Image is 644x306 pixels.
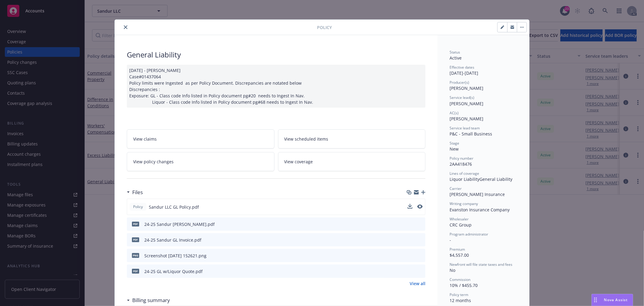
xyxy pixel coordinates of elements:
div: Billing summary [127,296,170,304]
div: 24-25 Sandur [PERSON_NAME].pdf [144,221,215,227]
button: download file [408,252,413,259]
span: Service lead(s) [450,95,474,100]
a: View all [410,280,425,287]
span: CRC Group [450,222,472,228]
span: pdf [132,222,139,226]
span: Commission [450,277,470,282]
span: Producer(s) [450,80,469,85]
div: General Liability [127,50,425,60]
div: Files [127,188,143,196]
span: Wholesaler [450,216,469,222]
a: View claims [127,129,274,148]
div: [DATE] - [DATE] [450,65,517,76]
button: preview file [418,268,423,275]
span: Status [450,50,460,55]
span: Policy [317,24,332,31]
span: Carrier [450,186,462,191]
button: close [122,24,129,31]
span: Policy [132,204,144,210]
span: [PERSON_NAME] [450,116,483,122]
span: Nova Assist [604,297,628,302]
span: Liquor Liability [450,176,479,182]
span: Active [450,55,462,61]
span: pdf [132,269,139,273]
button: preview file [417,204,423,209]
span: Policy term [450,292,468,297]
button: download file [408,204,412,209]
a: View scheduled items [278,129,426,148]
span: View scheduled items [284,136,328,142]
button: Nova Assist [591,294,633,306]
span: [PERSON_NAME] [450,101,483,106]
span: Service lead team [450,125,480,131]
a: View policy changes [127,152,274,171]
div: 24-25 GL w/Liquor Quote.pdf [144,268,203,275]
span: Writing company [450,201,478,206]
span: Program administrator [450,232,488,237]
button: preview file [418,221,423,227]
button: preview file [418,252,423,259]
span: Newfront will file state taxes and fees [450,262,512,267]
a: View coverage [278,152,426,171]
span: No [450,267,455,273]
span: View coverage [284,158,313,165]
span: png [132,253,139,258]
span: [PERSON_NAME] Insurance [450,191,505,197]
span: Premium [450,247,465,252]
button: download file [408,237,413,243]
button: download file [408,221,413,227]
span: General Liability [479,176,512,182]
button: preview file [418,237,423,243]
div: Screenshot [DATE] 152621.png [144,252,207,259]
div: [DATE] - [PERSON_NAME] Case#01437064 Policy limits were Ingested as per Policy Document. Discrepa... [127,65,425,108]
span: AC(s) [450,110,459,116]
span: View policy changes [133,158,174,165]
span: Lines of coverage [450,171,479,176]
span: 10% / $455.70 [450,282,478,288]
span: Effective dates [450,65,474,70]
h3: Files [132,188,143,196]
span: Policy number [450,156,473,161]
button: preview file [417,204,423,210]
span: Sandur LLC GL Policy.pdf [149,204,199,210]
span: pdf [132,237,139,242]
span: Stage [450,141,459,146]
span: New [450,146,459,152]
button: download file [408,268,413,275]
div: Drag to move [592,294,599,306]
span: Evanston Insurance Company [450,207,510,213]
span: P&C - Small Business [450,131,492,137]
h3: Billing summary [132,296,170,304]
span: 12 months [450,298,471,303]
button: download file [408,204,412,210]
span: [PERSON_NAME] [450,85,483,91]
span: - [450,237,451,243]
div: 24-25 Sandur GL Invoice.pdf [144,237,201,243]
span: View claims [133,136,157,142]
span: $4,557.00 [450,252,469,258]
span: 2AA418476 [450,161,472,167]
